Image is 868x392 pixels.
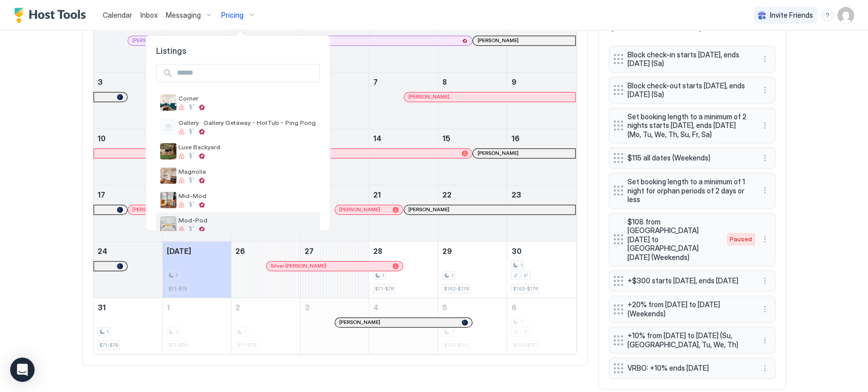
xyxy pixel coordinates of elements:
div: listing image [160,192,176,208]
div: Open Intercom Messenger [10,357,35,382]
span: Listings [146,46,330,56]
span: Luxe Backyard [178,143,316,151]
div: listing image [160,216,176,233]
div: listing image [160,143,176,159]
input: Input Field [173,64,319,82]
span: Mod-Pod [178,216,316,224]
div: listing image [160,168,176,184]
span: Corner [178,94,316,102]
span: Gallery · Gallery Getaway - HotTub - Ping Pong [178,119,316,126]
div: listing image [160,94,176,111]
span: Mid-Mod [178,192,316,200]
span: Magnolia [178,168,316,175]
